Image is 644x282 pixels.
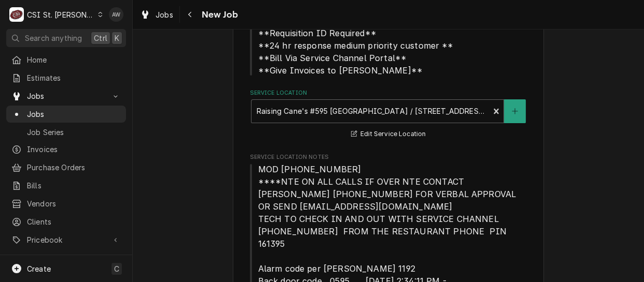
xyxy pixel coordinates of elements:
[6,87,126,105] a: Go to Jobs
[27,127,121,138] span: Job Series
[250,153,527,161] span: Service Location Notes
[115,33,119,43] span: K
[156,9,173,20] span: Jobs
[9,7,24,22] div: CSI St. Louis's Avatar
[109,7,123,22] div: AW
[27,54,121,65] span: Home
[6,231,126,248] a: Go to Pricebook
[27,109,121,120] span: Jobs
[182,6,199,23] button: Navigate back
[27,180,121,191] span: Bills
[250,89,527,97] label: Service Location
[27,9,94,20] div: CSI St. [PERSON_NAME]
[6,69,126,86] a: Estimates
[27,234,105,245] span: Pricebook
[27,254,121,264] span: Reports
[6,51,126,68] a: Home
[6,159,126,176] a: Purchase Orders
[27,264,51,273] span: Create
[512,108,518,115] svg: Create New Location
[258,28,454,76] span: **Requisition ID Required** **24 hr response medium priority customer ** **Bill Via Service Chann...
[27,198,121,209] span: Vendors
[6,124,126,141] a: Job Series
[27,216,121,227] span: Clients
[27,72,121,83] span: Estimates
[27,91,105,101] span: Jobs
[114,263,119,274] span: C
[6,250,126,268] a: Reports
[9,7,24,22] div: C
[94,33,107,43] span: Ctrl
[25,33,82,43] span: Search anything
[6,213,126,230] a: Clients
[349,128,428,141] button: Edit Service Location
[6,177,126,194] a: Bills
[250,27,527,77] span: Client Notes
[109,7,123,22] div: Alexandria Wilp's Avatar
[27,144,121,155] span: Invoices
[6,195,126,212] a: Vendors
[250,89,527,140] div: Service Location
[6,141,126,158] a: Invoices
[504,99,526,123] button: Create New Location
[27,162,121,173] span: Purchase Orders
[6,106,126,123] a: Jobs
[250,17,527,76] div: Client Notes
[6,29,126,47] button: Search anythingCtrlK
[199,8,238,22] span: New Job
[136,6,177,23] a: Jobs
